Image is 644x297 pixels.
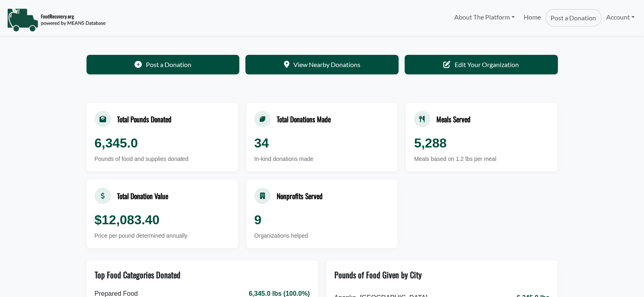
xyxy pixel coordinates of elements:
[95,210,230,230] div: $12,083.40
[436,114,471,124] div: Meals Served
[254,210,390,230] div: 9
[414,155,549,163] div: Meals based on 1.2 lbs per meal
[117,191,168,201] div: Total Donation Value
[95,155,230,163] div: Pounds of food and supplies donated
[602,9,639,25] a: Account
[449,9,519,25] a: About The Platform
[254,232,390,240] div: Organizations helped
[334,269,422,281] div: Pounds of Food Given by City
[405,55,558,74] a: Edit Your Organization
[277,191,323,201] div: Nonprofits Served
[254,133,390,153] div: 34
[95,133,230,153] div: 6,345.0
[245,55,399,74] a: View Nearby Donations
[117,114,171,124] div: Total Pounds Donated
[95,232,230,240] div: Price per pound determined annually
[545,9,601,27] a: Post a Donation
[277,114,331,124] div: Total Donations Made
[7,8,106,32] img: NavigationLogo_FoodRecovery-91c16205cd0af1ed486a0f1a7774a6544ea792ac00100771e7dd3ec7c0e58e41.png
[95,269,180,281] div: Top Food Categories Donated
[414,133,549,153] div: 5,288
[87,55,240,74] a: Post a Donation
[254,155,390,163] div: In-kind donations made
[519,9,545,27] a: Home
